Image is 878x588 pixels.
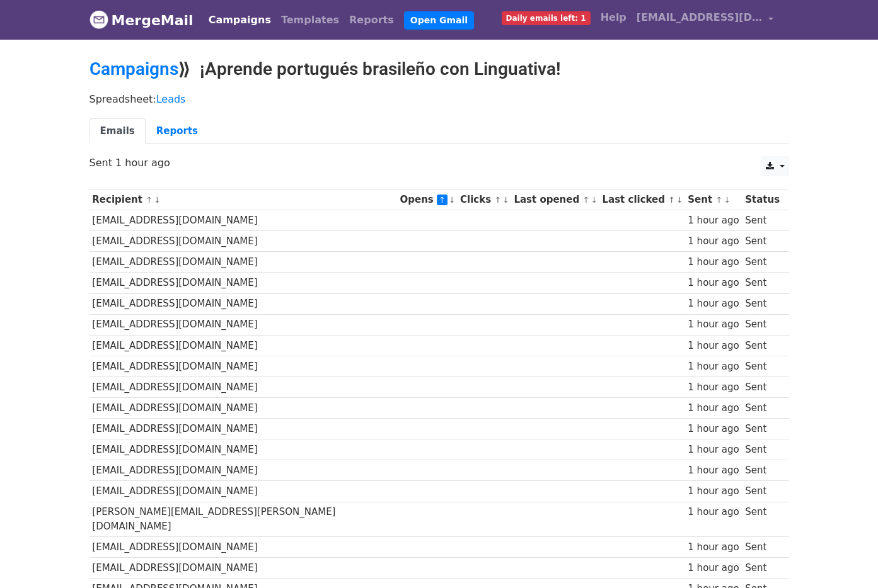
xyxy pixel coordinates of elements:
td: [EMAIL_ADDRESS][DOMAIN_NAME] [90,293,397,314]
td: [EMAIL_ADDRESS][DOMAIN_NAME] [90,376,397,397]
th: Last opened [511,189,599,210]
a: Daily emails left: 1 [497,5,596,30]
td: [EMAIL_ADDRESS][DOMAIN_NAME] [90,252,397,273]
div: 1 hour ago [688,380,739,395]
a: MergeMail [90,7,194,33]
a: Campaigns [204,8,276,33]
td: [EMAIL_ADDRESS][DOMAIN_NAME] [90,419,397,439]
div: 1 hour ago [688,505,739,519]
td: Sent [742,398,782,419]
td: [EMAIL_ADDRESS][DOMAIN_NAME] [90,335,397,356]
td: [EMAIL_ADDRESS][DOMAIN_NAME] [90,537,397,558]
div: 1 hour ago [688,339,739,353]
a: ↓ [502,195,509,205]
a: Leads [156,93,186,105]
th: Clicks [457,189,511,210]
div: 1 hour ago [688,540,739,555]
div: 1 hour ago [688,255,739,269]
td: Sent [742,439,782,460]
a: ↓ [676,195,683,205]
td: Sent [742,252,782,273]
td: [EMAIL_ADDRESS][DOMAIN_NAME] [90,273,397,293]
td: [EMAIL_ADDRESS][DOMAIN_NAME] [90,356,397,376]
th: Recipient [90,189,397,210]
a: ↑ [582,195,589,205]
div: 1 hour ago [688,317,739,332]
p: Sent 1 hour ago [90,156,789,169]
a: [EMAIL_ADDRESS][DOMAIN_NAME] [632,5,779,35]
td: Sent [742,231,782,252]
a: ↓ [591,195,598,205]
span: Daily emails left: 1 [502,11,591,25]
div: 1 hour ago [688,213,739,228]
th: Status [742,189,782,210]
td: [EMAIL_ADDRESS][DOMAIN_NAME] [90,314,397,335]
a: ↑ [146,195,153,205]
div: 1 hour ago [688,297,739,311]
a: ↓ [449,195,456,205]
th: Last clicked [599,189,685,210]
td: [EMAIL_ADDRESS][DOMAIN_NAME] [90,398,397,419]
td: Sent [742,537,782,558]
a: Campaigns [90,59,178,79]
div: 1 hour ago [688,484,739,499]
a: ↑ [715,195,722,205]
th: Sent [685,189,742,210]
div: 1 hour ago [688,401,739,416]
td: [EMAIL_ADDRESS][DOMAIN_NAME] [90,558,397,579]
a: ↑ [437,195,448,205]
td: Sent [742,460,782,481]
td: [EMAIL_ADDRESS][DOMAIN_NAME] [90,439,397,460]
td: Sent [742,502,782,537]
td: Sent [742,481,782,502]
td: Sent [742,210,782,231]
td: Sent [742,558,782,579]
div: 1 hour ago [688,276,739,290]
a: Help [596,5,632,30]
div: 1 hour ago [688,443,739,457]
span: [EMAIL_ADDRESS][DOMAIN_NAME] [637,10,763,25]
a: ↓ [724,195,731,205]
a: Open Gmail [404,11,474,30]
div: 1 hour ago [688,359,739,374]
td: [PERSON_NAME][EMAIL_ADDRESS][PERSON_NAME][DOMAIN_NAME] [90,502,397,537]
div: 1 hour ago [688,561,739,575]
td: [EMAIL_ADDRESS][DOMAIN_NAME] [90,460,397,481]
td: Sent [742,376,782,397]
td: [EMAIL_ADDRESS][DOMAIN_NAME] [90,481,397,502]
td: Sent [742,419,782,439]
a: ↓ [154,195,161,205]
td: Sent [742,335,782,356]
td: Sent [742,314,782,335]
h2: ⟫ ¡Aprende portugués brasileño con Linguativa! [90,59,789,80]
a: Reports [146,118,209,144]
a: Emails [90,118,146,144]
a: Reports [344,8,399,33]
a: ↑ [668,195,675,205]
th: Opens [397,189,458,210]
div: 1 hour ago [688,234,739,249]
td: Sent [742,356,782,376]
div: 1 hour ago [688,463,739,478]
td: [EMAIL_ADDRESS][DOMAIN_NAME] [90,210,397,231]
a: ↑ [494,195,501,205]
p: Spreadsheet: [90,93,789,106]
div: 1 hour ago [688,422,739,436]
img: MergeMail logo [90,10,108,29]
td: Sent [742,273,782,293]
td: Sent [742,293,782,314]
a: Templates [276,8,344,33]
td: [EMAIL_ADDRESS][DOMAIN_NAME] [90,231,397,252]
